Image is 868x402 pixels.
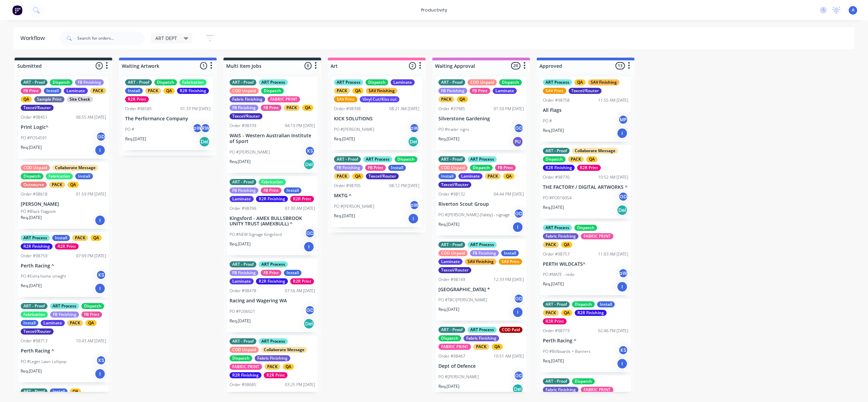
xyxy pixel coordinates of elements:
[302,105,313,111] div: QA
[543,127,564,134] p: Req. [DATE]
[230,298,315,304] p: Racing and Wagering WA
[543,251,570,257] div: Order #98757
[438,116,524,122] p: Silverstone Gardening
[81,311,102,318] div: FB Print
[436,324,527,398] div: ART - ProofART ProcessCOD PaidDispatchFabric FinishingFABRIC PRINTPACKQAOrder #9846710:51 AM [DAT...
[465,259,496,265] div: SAV Finishing
[21,320,38,326] div: Install
[438,259,462,265] div: Laminate
[577,165,601,171] div: R2R Print
[598,328,628,334] div: 02:46 PM [DATE]
[543,225,572,231] div: ART Process
[18,162,109,229] div: COD UnpaidCollaborate MessageDispatchFabricationInstallOutsourcePACKQAOrder #9861801:59 PM [DATE]...
[468,156,497,162] div: ART Process
[438,182,471,188] div: Texcel/Router
[96,355,106,365] div: KS
[365,165,386,171] div: FB Print
[493,88,517,94] div: Laminate
[261,88,284,94] div: Dispatch
[617,205,628,216] div: Del
[21,208,56,215] p: PO #Black Flagpole
[305,228,315,238] div: GD
[543,318,567,324] div: R2R Print
[438,250,468,256] div: COD Unpaid
[95,145,105,156] div: I
[230,179,256,185] div: ART - Proof
[230,159,251,165] p: Req. [DATE]
[12,5,22,15] img: Factory
[457,96,468,102] div: QA
[438,353,465,359] div: Order #98467
[290,278,314,284] div: R2R Print
[494,353,524,359] div: 10:51 AM [DATE]
[21,201,106,207] p: [PERSON_NAME]
[438,79,465,85] div: ART - Proof
[21,253,47,259] div: Order #98759
[458,173,482,179] div: Laminate
[543,165,575,171] div: R2R Finishing
[284,105,300,111] div: PACK
[200,123,211,133] div: RW
[436,77,527,150] div: ART - ProofCOD UnpaidDispatchFB FinishingFB PrintLaminatePACKQAOrder #9798501:50 PM [DATE]Silvers...
[499,79,522,85] div: Dispatch
[543,88,566,94] div: SAV Print
[285,288,315,294] div: 07:56 AM [DATE]
[470,250,499,256] div: FB Finishing
[618,115,628,125] div: MP
[21,144,42,150] p: Req. [DATE]
[76,338,106,344] div: 10:43 AM [DATE]
[21,263,106,269] p: Perth Racing ^
[334,136,355,142] p: Req. [DATE]
[574,225,597,231] div: Dispatch
[438,306,459,313] p: Req. [DATE]
[360,96,399,102] div: Vinyl Cut/Kiss cut
[18,77,109,159] div: ART - ProofDispatchFB FinishingFB PrintInstallLaminatePACKQASample PrintSite CheckTexcel/RouterOr...
[572,301,595,307] div: Dispatch
[543,261,628,267] p: PERTH WILDCATS^
[264,364,280,370] div: PACK
[305,146,315,156] div: KS
[366,88,397,94] div: SAV Finishing
[284,187,301,194] div: Install
[49,182,65,188] div: PACK
[438,277,465,283] div: Order #98149
[438,201,524,207] p: Riverton Scout Group
[21,235,50,241] div: ART Process
[572,148,618,154] div: Collaborate Message
[438,287,524,293] p: [GEOGRAPHIC_DATA] *
[230,308,255,315] p: PO #P206021
[543,184,628,190] p: THE FACTORY / DIGITAL ARTWORKS ^
[334,79,363,85] div: ART Process
[230,270,258,276] div: FB Finishing
[259,179,286,185] div: Fabrication
[95,215,105,226] div: I
[230,205,256,212] div: Order #98396
[85,320,97,326] div: QA
[352,88,363,94] div: QA
[230,288,256,294] div: Order #98478
[256,196,288,202] div: R2R Finishing
[543,272,574,278] p: PO #MATE - redo
[177,88,209,94] div: R2R Finishing
[512,307,523,318] div: I
[303,318,314,329] div: Del
[76,191,106,197] div: 01:59 PM [DATE]
[67,182,79,188] div: QA
[75,79,104,85] div: FB Finishing
[125,88,143,94] div: Install
[77,32,144,45] input: Search for orders...
[352,173,363,179] div: QA
[408,213,419,224] div: I
[230,196,254,202] div: Laminate
[408,136,419,147] div: Del
[230,278,254,284] div: Laminate
[52,165,98,171] div: Collaborate Message
[230,149,270,155] p: PO #[PERSON_NAME]
[75,173,93,179] div: Install
[543,348,591,355] p: PO #Billboards + Banners
[230,187,258,194] div: FB Finishing
[21,135,47,141] p: PO #PO54591
[494,106,524,112] div: 01:50 PM [DATE]
[438,88,467,94] div: FB Finishing
[543,118,552,124] p: PO #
